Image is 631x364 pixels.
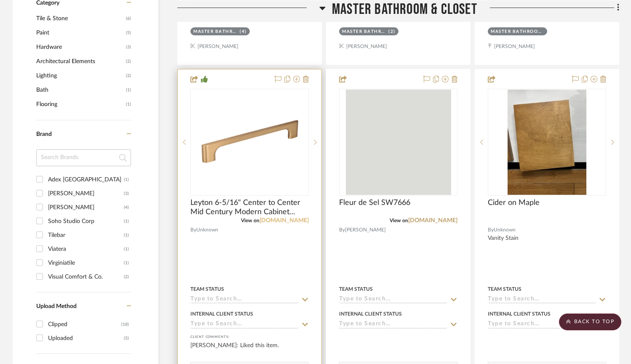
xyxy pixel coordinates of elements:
div: (1) [124,215,129,228]
div: Internal Client Status [190,310,253,318]
div: Team Status [339,285,373,293]
div: Master Bathroom & Closet [491,29,542,35]
span: (1) [126,98,131,111]
span: Architectural Elements [36,54,124,69]
span: By [488,226,494,234]
div: (3) [124,187,129,200]
div: Adex [GEOGRAPHIC_DATA] [48,173,124,186]
div: 0 [488,89,606,195]
span: (5) [126,26,131,40]
div: (4) [124,201,129,214]
img: Cider on Maple [508,90,587,195]
div: (1) [124,242,129,256]
span: By [339,226,345,234]
input: Type to Search… [339,296,447,304]
div: (1) [124,173,129,186]
div: Visual Comfort & Co. [48,270,124,284]
span: [PERSON_NAME] [345,226,386,234]
span: Bath [36,83,124,97]
div: Viatera [48,242,124,256]
span: (2) [126,69,131,82]
span: Paint [36,26,124,40]
span: Upload Method [36,303,77,309]
span: View on [390,218,408,223]
a: [DOMAIN_NAME] [408,218,457,223]
img: Leyton 6-5/16" Center to Center Mid Century Modern Cabinet Handle / Drawer Pull [191,107,308,178]
input: Type to Search… [488,321,596,329]
input: Type to Search… [339,321,447,329]
div: Uploaded [48,332,124,345]
div: 0 [191,89,308,195]
div: 0 [340,89,457,195]
span: (6) [126,12,131,25]
img: Fleur de Sel SW7666 [346,90,451,195]
input: Search Brands [36,149,131,166]
span: Leyton 6-5/16" Center to Center Mid Century Modern Cabinet Handle / Drawer Pull [190,198,309,217]
span: (1) [126,83,131,97]
div: Tilebar [48,228,124,242]
div: Internal Client Status [488,310,551,318]
div: (2) [124,270,129,284]
div: (2) [388,29,396,35]
a: [DOMAIN_NAME] [259,218,309,223]
scroll-to-top-button: BACK TO TOP [559,314,621,330]
span: Hardware [36,40,124,54]
input: Type to Search… [190,321,299,329]
div: Virginiatile [48,256,124,270]
span: Lighting [36,69,124,83]
div: [PERSON_NAME] [48,201,124,214]
span: Unknown [494,226,516,234]
span: Unknown [196,226,218,234]
div: Master Bathroom & Closet [342,29,386,35]
div: (18) [121,318,129,331]
span: Cider on Maple [488,198,540,207]
span: (3) [126,40,131,54]
div: Clipped [48,318,121,331]
div: Team Status [190,285,224,293]
span: Brand [36,131,52,137]
span: Tile & Stone [36,11,124,26]
div: (4) [240,29,247,35]
div: Team Status [488,285,521,293]
div: Internal Client Status [339,310,402,318]
span: By [190,226,196,234]
div: (1) [124,228,129,242]
span: (2) [126,55,131,68]
div: Master Bathroom & Closet [193,29,238,35]
span: View on [241,218,259,223]
div: (5) [124,332,129,345]
div: [PERSON_NAME]: Liked this item. [190,341,309,358]
input: Type to Search… [190,296,299,304]
input: Type to Search… [488,296,596,304]
div: [PERSON_NAME] [48,187,124,200]
span: Fleur de Sel SW7666 [339,198,410,207]
div: (1) [124,256,129,270]
div: Soho Studio Corp [48,215,124,228]
span: Flooring [36,97,124,112]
